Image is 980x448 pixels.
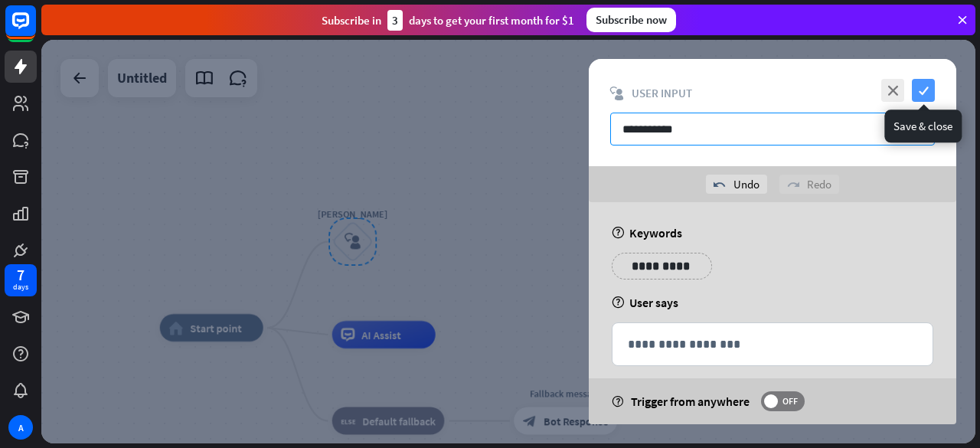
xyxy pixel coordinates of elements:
[632,86,692,100] span: User Input
[586,8,676,32] div: Subscribe now
[387,10,403,31] div: 3
[612,227,625,239] i: help
[612,296,625,309] i: help
[779,175,839,194] div: Redo
[778,395,802,407] span: OFF
[714,178,726,191] i: undo
[12,6,58,52] button: Open LiveChat chat widget
[612,225,933,240] div: Keywords
[912,79,935,102] i: check
[612,396,623,407] i: help
[17,268,24,282] div: 7
[322,10,574,31] div: Subscribe in days to get your first month for $1
[631,394,750,409] span: Trigger from anywhere
[787,178,799,191] i: redo
[881,79,904,102] i: close
[5,264,37,296] a: 7 days
[8,415,33,440] div: A
[13,282,28,293] div: days
[612,295,933,310] div: User says
[706,175,767,194] div: Undo
[610,87,624,100] i: block_user_input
